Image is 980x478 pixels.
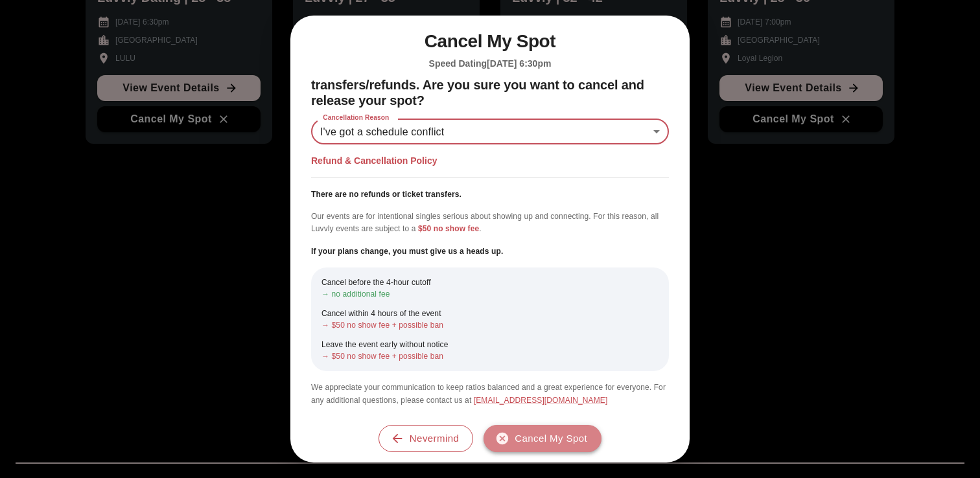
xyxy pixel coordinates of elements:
[311,62,669,108] h2: Heads up: ticket sales are final and not eligible for transfers/refunds. Are you sure you want to...
[474,396,608,405] a: [EMAIL_ADDRESS][DOMAIN_NAME]
[484,425,601,452] button: Cancel My Spot
[311,155,669,167] h5: Refund & Cancellation Policy
[379,425,473,452] button: Nevermind
[321,339,659,350] p: Leave the event early without notice
[321,277,659,288] p: Cancel before the 4-hour cutoff
[321,288,659,300] p: → no additional fee
[311,188,669,200] p: There are no refunds or ticket transfers.
[311,119,669,144] div: I've got a schedule conflict
[418,224,479,233] span: $50 no show fee
[311,31,669,52] h1: Cancel My Spot
[311,381,669,406] p: We appreciate your communication to keep ratios balanced and a great experience for everyone. For...
[311,211,669,235] p: Our events are for intentional singles serious about showing up and connecting. For this reason, ...
[316,113,396,123] label: Cancellation Reason
[321,319,659,331] p: → $50 no show fee + possible ban
[311,245,669,257] p: If your plans change, you must give us a heads up.
[321,308,659,319] p: Cancel within 4 hours of the event
[311,58,669,70] h5: Speed Dating [DATE] 6:30pm
[321,350,659,362] p: → $50 no show fee + possible ban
